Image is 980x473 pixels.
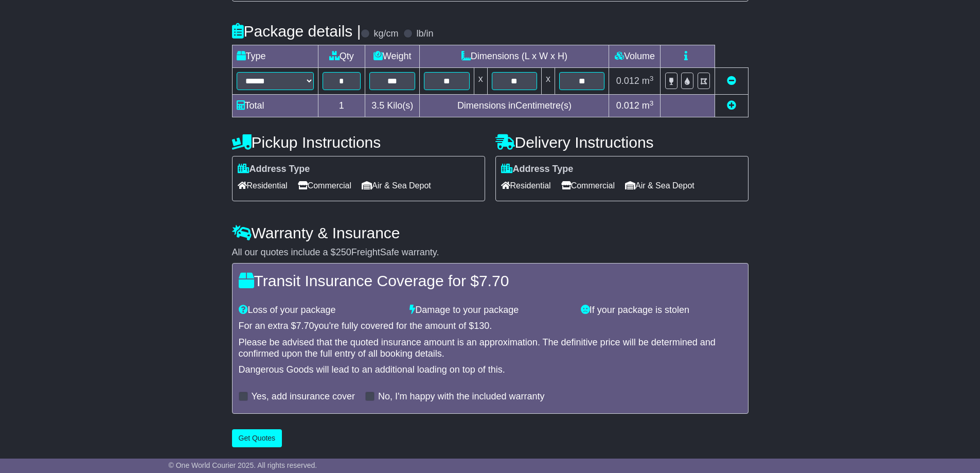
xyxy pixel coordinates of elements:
td: 1 [318,95,365,117]
span: 3.5 [371,100,384,111]
div: Loss of your package [234,305,405,316]
span: 0.012 [616,100,639,111]
span: m [642,76,654,86]
span: 7.70 [479,272,509,289]
td: Total [232,95,318,117]
span: Residential [238,178,288,194]
h4: Transit Insurance Coverage for $ [239,272,742,289]
div: Please be advised that the quoted insurance amount is an approximation. The definitive price will... [239,337,742,359]
label: lb/in [416,28,433,40]
label: Address Type [238,164,310,175]
td: Dimensions (L x W x H) [420,45,609,68]
span: Air & Sea Depot [362,178,431,194]
h4: Package details | [232,23,361,40]
span: © One World Courier 2025. All rights reserved. [169,461,317,469]
div: All our quotes include a $ FreightSafe warranty. [232,247,749,258]
label: No, I'm happy with the included warranty [378,391,545,402]
span: m [642,100,654,111]
span: Commercial [561,178,615,194]
td: Dimensions in Centimetre(s) [420,95,609,117]
td: Type [232,45,318,68]
td: Qty [318,45,365,68]
span: 130 [474,321,489,331]
div: Dangerous Goods will lead to an additional loading on top of this. [239,364,742,376]
h4: Pickup Instructions [232,134,485,151]
a: Add new item [727,100,736,111]
label: kg/cm [373,28,398,40]
span: 250 [336,247,351,257]
td: Volume [609,45,661,68]
label: Yes, add insurance cover [252,391,355,402]
span: Air & Sea Depot [625,178,694,194]
a: Remove this item [727,76,736,86]
td: Kilo(s) [365,95,420,117]
span: 7.70 [296,321,314,331]
td: x [474,68,487,95]
span: 0.012 [616,76,639,86]
td: x [542,68,555,95]
div: If your package is stolen [576,305,747,316]
label: Address Type [501,164,574,175]
td: Weight [365,45,420,68]
sup: 3 [650,75,654,82]
button: Get Quotes [232,429,282,447]
sup: 3 [650,99,654,107]
h4: Warranty & Insurance [232,224,749,241]
div: For an extra $ you're fully covered for the amount of $ . [239,321,742,332]
div: Damage to your package [404,305,576,316]
span: Residential [501,178,551,194]
span: Commercial [298,178,351,194]
h4: Delivery Instructions [495,134,749,151]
